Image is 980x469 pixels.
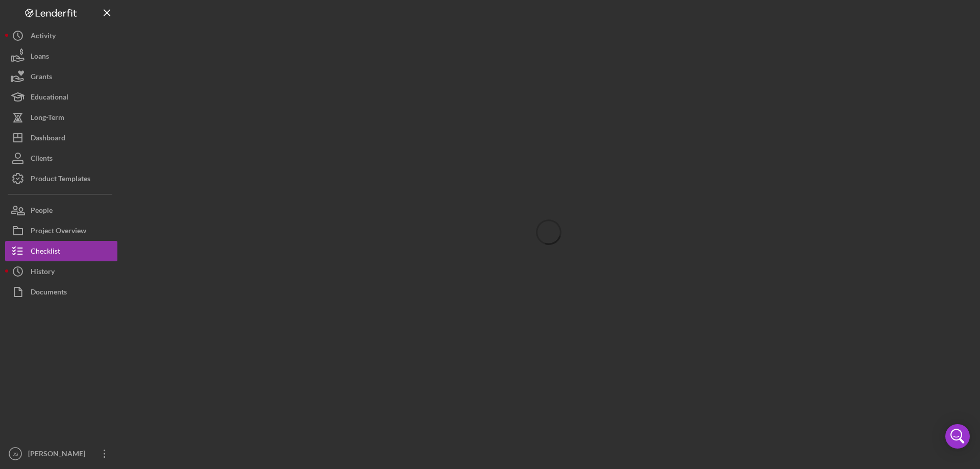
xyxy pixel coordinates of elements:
div: Product Templates [31,168,90,191]
button: Clients [5,148,117,168]
button: Long-Term [5,107,117,128]
div: Loans [31,46,49,69]
div: Educational [31,87,68,110]
button: Documents [5,282,117,302]
div: Project Overview [31,220,86,243]
button: Loans [5,46,117,66]
button: Checklist [5,241,117,261]
button: History [5,261,117,282]
button: Product Templates [5,168,117,189]
button: People [5,200,117,220]
div: Grants [31,66,52,89]
button: Project Overview [5,220,117,241]
div: History [31,261,55,284]
div: People [31,200,53,223]
text: JS [12,451,18,457]
button: Grants [5,66,117,87]
div: [PERSON_NAME] [26,443,92,466]
button: JS[PERSON_NAME] [5,443,117,464]
button: Dashboard [5,128,117,148]
button: Educational [5,87,117,107]
div: Checklist [31,241,60,264]
button: Activity [5,26,117,46]
div: Open Intercom Messenger [945,424,970,449]
div: Activity [31,26,56,48]
div: Clients [31,148,53,171]
div: Dashboard [31,128,65,151]
div: Long-Term [31,107,64,130]
div: Documents [31,282,67,305]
